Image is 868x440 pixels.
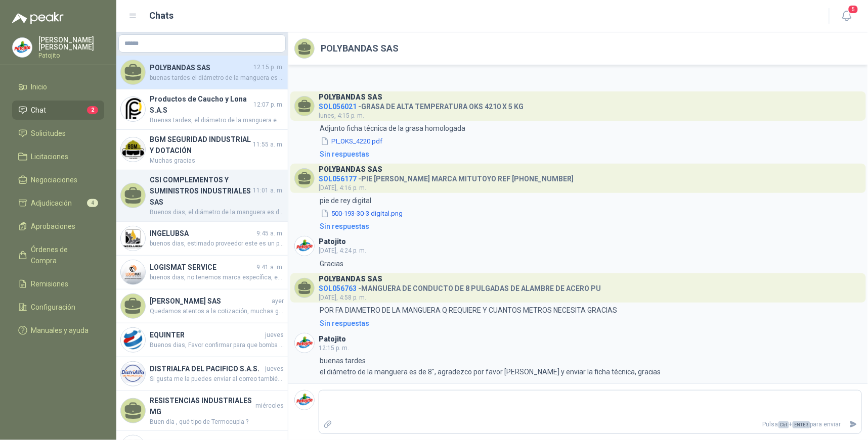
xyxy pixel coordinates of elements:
[336,416,845,433] p: Pulsa + para enviar
[253,186,284,195] span: 11:01 a. m.
[253,63,284,72] span: 12:15 p. m.
[150,417,284,427] span: Buen día , qué tipo de Termocupla ?
[848,5,859,14] span: 5
[150,273,284,282] span: buenos dias, no tenemos marca específica, es importante que ustedes especifiquen la marca que man...
[319,103,357,111] span: SOL056021
[845,416,862,433] button: Enviar
[319,247,366,254] span: [DATE], 4:24 p. m.
[320,123,465,134] p: Adjunto ficha técnica de la grasa homologada
[150,262,254,273] h4: LOGISMAT SERVICE
[150,307,284,316] span: Quedamos atentos a la cotización, muchas gracias
[150,93,251,116] h4: Productos de Caucho y Lona S.A.S
[320,136,383,146] button: PI_OKS_4220.pdf
[253,100,284,110] span: 12:07 p. m.
[150,116,284,125] span: Buenas tardes, el diámetro de la manguera es de 8 pulgadas, quedo atenta, agradezco anexar la fic...
[121,260,145,284] img: Company Logo
[320,149,369,160] div: Sin respuestas
[319,184,366,191] span: [DATE], 4:16 p. m.
[150,296,270,307] h4: [PERSON_NAME] SAS
[121,226,145,251] img: Company Logo
[31,151,69,162] span: Licitaciones
[38,53,104,59] p: Patojito
[31,221,76,232] span: Aprobaciones
[87,199,98,207] span: 4
[778,421,789,428] span: Ctrl
[319,294,366,301] span: [DATE], 4:58 p. m.
[12,274,104,294] a: Remisiones
[121,137,145,162] img: Company Logo
[12,12,64,24] img: Logo peakr
[150,363,263,374] h4: DISTRIALFA DEL PACIFICO S.A.S.
[319,416,336,433] label: Adjuntar archivos
[116,56,288,89] a: POLYBANDAS SAS12:15 p. m.buenas tardes el diámetro de la manguera es de 8", agradezco por favor [...
[150,174,251,208] h4: CSI COMPLEMENTOS Y SUMINISTROS INDUSTRIALES SAS
[150,329,263,340] h4: EQUINTER
[121,362,145,386] img: Company Logo
[116,170,288,222] a: CSI COMPLEMENTOS Y SUMINISTROS INDUSTRIALES SAS11:01 a. m.Buenos dias, el diámetro de la manguera...
[272,297,284,306] span: ayer
[320,305,617,316] p: POR FA DIAMETRO DE LA MANGUERA Q REQUIERE Y CUANTOS METROS NECESITA GRACIAS
[31,302,76,313] span: Configuración
[87,106,98,114] span: 2
[295,333,314,353] img: Company Logo
[150,239,284,249] span: buenos dias, estimado proveedor este es un producto nuevo que vamos a implementar para utilizar e...
[150,62,251,73] h4: POLYBANDAS SAS
[255,401,284,411] span: miércoles
[150,9,174,23] h1: Chats
[12,217,104,236] a: Aprobaciones
[319,276,382,282] h3: POLYBANDAS SAS
[319,100,524,110] h4: - GRASA DE ALTA TEMPERATURA OKS 4210 X 5 KG
[116,391,288,431] a: RESISTENCIAS INDUSTRIALES MGmiércolesBuen día , qué tipo de Termocupla ?
[265,364,284,374] span: jueves
[318,149,862,160] a: Sin respuestas
[116,323,288,357] a: Company LogoEQUINTERjuevesBuenos dias, Favor confirmar para que bomba o equipos son estos repuest...
[121,328,145,352] img: Company Logo
[12,193,104,213] a: Adjudicación4
[319,282,601,291] h4: - MANGUERA DE CONDUCTO DE 8 PULGADAS DE ALAMBRE DE ACERO PU
[31,325,89,336] span: Manuales y ayuda
[116,357,288,391] a: Company LogoDISTRIALFA DEL PACIFICO S.A.S.juevesSi gusta me la puedes enviar al correo también o ...
[150,134,251,156] h4: BGM SEGURIDAD INDUSTRIAL Y DOTACIÓN
[319,345,349,352] span: 12:15 p. m.
[150,374,284,384] span: Si gusta me la puedes enviar al correo también o a mi whatsapp
[116,256,288,289] a: Company LogoLOGISMAT SERVICE9:41 a. m.buenos dias, no tenemos marca específica, es importante que...
[295,236,314,256] img: Company Logo
[12,298,104,317] a: Configuración
[265,330,284,340] span: jueves
[31,244,95,266] span: Órdenes de Compra
[12,147,104,166] a: Licitaciones
[319,172,574,182] h4: - PIE [PERSON_NAME] MARCA MITUTOYO REF [PHONE_NUMBER]
[31,128,66,139] span: Solicitudes
[319,112,364,119] span: lunes, 4:15 p. m.
[320,258,343,269] p: Gracias
[31,105,47,116] span: Chat
[116,130,288,170] a: Company LogoBGM SEGURIDAD INDUSTRIAL Y DOTACIÓN11:55 a. m.Muchas gracias
[12,170,104,189] a: Negociaciones
[31,81,48,92] span: Inicio
[253,140,284,150] span: 11:55 a. m.
[116,89,288,130] a: Company LogoProductos de Caucho y Lona S.A.S12:07 p. m.Buenas tardes, el diámetro de la manguera ...
[13,38,32,57] img: Company Logo
[319,239,346,245] h3: Patojito
[321,41,399,56] h2: POLYBANDAS SAS
[121,97,145,121] img: Company Logo
[838,7,856,25] button: 5
[318,221,862,232] a: Sin respuestas
[12,124,104,143] a: Solicitudes
[319,284,357,292] span: SOL056763
[150,156,284,166] span: Muchas gracias
[320,355,661,377] p: buenas tardes el diámetro de la manguera es de 8", agradezco por favor [PERSON_NAME] y enviar la ...
[116,289,288,323] a: [PERSON_NAME] SASayerQuedamos atentos a la cotización, muchas gracias
[319,94,382,100] h3: POLYBANDAS SAS
[319,175,357,183] span: SOL056177
[793,421,810,428] span: ENTER
[320,208,404,219] button: 500-193-30-3 digital.png
[320,221,369,232] div: Sin respuestas
[31,174,78,185] span: Negociaciones
[318,318,862,329] a: Sin respuestas
[150,340,284,350] span: Buenos dias, Favor confirmar para que bomba o equipos son estos repuestos y la marca de la misma.
[116,222,288,256] a: Company LogoINGELUBSA9:45 a. m.buenos dias, estimado proveedor este es un producto nuevo que vamo...
[31,278,69,289] span: Remisiones
[320,195,404,206] p: pie de rey digital
[12,77,104,96] a: Inicio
